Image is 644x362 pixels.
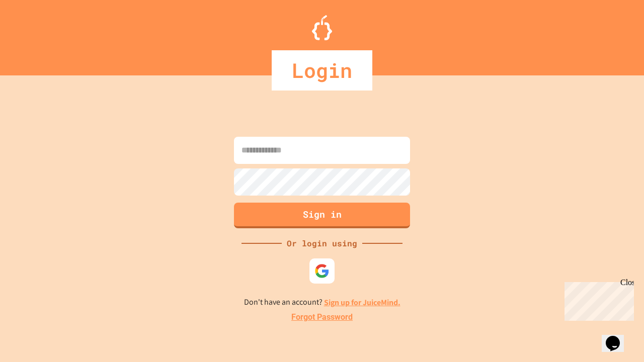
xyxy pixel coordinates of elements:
p: Don't have an account? [244,296,400,309]
div: Or login using [282,237,362,249]
button: Sign in [234,203,410,228]
a: Forgot Password [291,311,353,323]
img: google-icon.svg [314,263,330,279]
div: Login [272,50,372,90]
a: Sign up for JuiceMind. [324,297,400,308]
div: Chat with us now!Close [4,4,69,64]
iframe: chat widget [602,322,634,352]
iframe: chat widget [560,278,634,321]
img: Logo.svg [312,15,332,40]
